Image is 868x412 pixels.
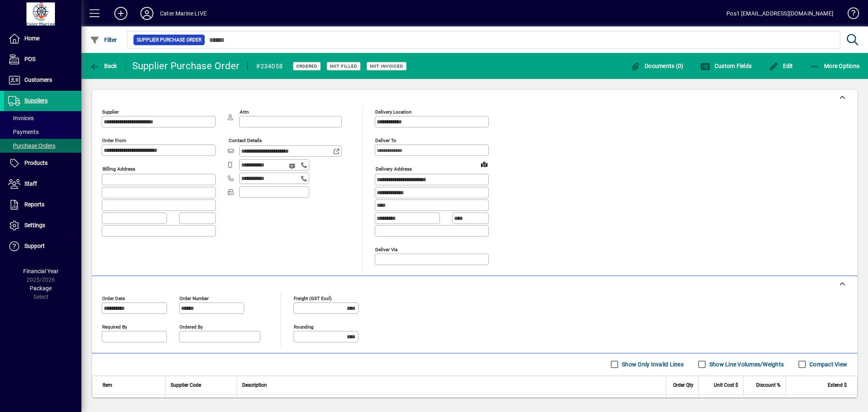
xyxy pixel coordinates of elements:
span: Package [30,285,52,291]
mat-label: Order number [179,295,209,301]
span: Suppliers [24,97,48,104]
mat-label: Supplier [102,109,119,115]
span: Ordered [296,64,317,69]
a: Staff [4,174,81,194]
button: Custom Fields [698,59,754,73]
mat-label: Order from [102,138,126,143]
span: Discount % [756,381,781,390]
app-page-header-button: Back [81,59,126,73]
span: Description [242,381,267,390]
div: Supplier Purchase Order [132,59,240,72]
a: Invoices [4,111,81,125]
span: Home [24,35,39,42]
span: Reports [24,201,44,208]
span: Purchase Orders [8,142,55,149]
span: POS [24,56,35,62]
span: Payments [8,129,39,135]
label: Show Line Volumes/Weights [708,360,784,368]
a: Support [4,236,81,256]
button: Send SMS [283,156,303,176]
mat-label: Delivery Location [375,109,411,115]
span: Item [103,381,112,390]
span: Invoices [8,115,34,121]
span: Filter [90,37,117,43]
span: More Options [810,63,860,69]
mat-label: Attn [240,109,249,115]
a: Settings [4,215,81,236]
label: Show Only Invalid Lines [620,360,684,368]
button: Filter [88,33,119,47]
button: Back [88,59,119,73]
mat-label: Ordered by [179,324,203,329]
span: Settings [24,222,45,228]
a: Reports [4,195,81,215]
td: 56.76 [785,394,857,411]
span: Supplier Purchase Order [137,36,201,44]
span: Financial Year [23,268,59,274]
div: Cater Marine LIVE [160,7,207,20]
td: 2.0000 [666,394,698,411]
mat-label: Order date [102,295,125,301]
td: 28.3800 [698,394,743,411]
span: Supplier Code [171,381,201,390]
span: Not Invoiced [370,64,403,69]
label: Compact View [808,360,847,368]
a: View on map [478,158,491,171]
td: 0.00 [743,394,785,411]
span: Extend $ [828,381,847,390]
mat-label: Deliver To [375,138,396,143]
button: More Options [808,59,862,73]
div: Pos1 [EMAIL_ADDRESS][DOMAIN_NAME] [726,7,833,20]
mat-label: Deliver via [375,246,398,252]
mat-label: Required by [102,324,127,329]
span: Not Filled [330,64,357,69]
a: Customers [4,70,81,90]
span: Customers [24,77,52,83]
button: Add [108,6,134,21]
span: Products [24,160,48,166]
span: Back [90,63,117,69]
a: Purchase Orders [4,139,81,153]
button: Documents (0) [629,59,686,73]
mat-label: Freight (GST excl) [294,295,332,301]
a: POS [4,49,81,70]
a: Products [4,153,81,173]
span: Staff [24,180,37,187]
a: Home [4,28,81,49]
span: Support [24,243,45,249]
button: Edit [767,59,795,73]
span: Unit Cost $ [714,381,738,390]
span: Edit [769,63,793,69]
span: Order Qty [673,381,693,390]
a: Payments [4,125,81,139]
a: Knowledge Base [842,2,858,28]
div: #234058 [256,60,283,73]
span: Custom Fields [700,63,752,69]
span: Documents (0) [631,63,684,69]
mat-label: Rounding [294,324,313,329]
button: Profile [134,6,160,21]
